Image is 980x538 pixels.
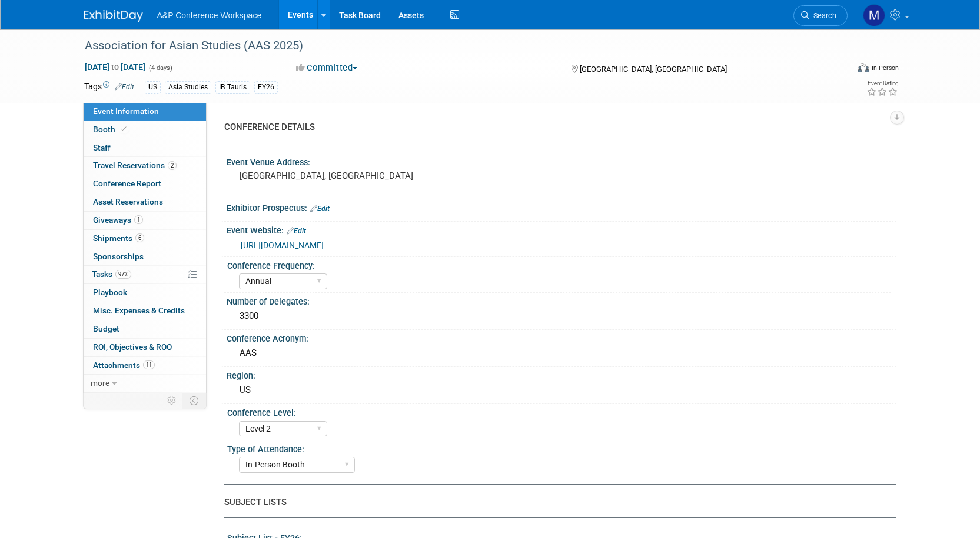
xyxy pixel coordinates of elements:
[240,171,493,181] pre: [GEOGRAPHIC_DATA], [GEOGRAPHIC_DATA]
[310,205,330,213] a: Edit
[84,284,206,302] a: Playbook
[866,81,898,86] div: Event Rating
[241,240,324,250] a: [URL][DOMAIN_NAME]
[84,248,206,266] a: Sponsorships
[227,199,896,215] div: Exhibitor Prospectus:
[162,393,182,408] td: Personalize Event Tab Strip
[215,81,250,93] div: IB Tauris
[224,121,888,133] div: CONFERENCE DETAILS
[93,106,159,116] span: Event Information
[92,269,131,279] span: Tasks
[84,193,206,211] a: Asset Reservations
[580,65,727,73] span: [GEOGRAPHIC_DATA], [GEOGRAPHIC_DATA]
[227,404,891,419] div: Conference Level:
[81,35,830,56] div: Association for Asian Studies (AAS 2025)
[93,143,111,152] span: Staff
[84,81,134,94] td: Tags
[84,339,206,356] a: ROI, Objectives & ROO
[235,307,888,325] div: 3300
[84,302,206,320] a: Misc. Expenses & Credits
[182,393,206,408] td: Toggle Event Tabs
[227,153,896,168] div: Event Venue Address:
[93,360,155,370] span: Attachments
[143,360,155,369] span: 11
[145,81,161,93] div: US
[793,5,848,26] a: Search
[93,215,143,225] span: Giveaways
[93,179,161,188] span: Conference Report
[858,63,869,72] img: Format-Inperson.png
[157,11,262,20] span: A&P Conference Workspace
[84,320,206,338] a: Budget
[227,293,896,308] div: Number of Delegates:
[121,126,127,132] i: Booth reservation complete
[135,233,144,242] span: 6
[93,306,185,315] span: Misc. Expenses & Credits
[778,61,899,79] div: Event Format
[235,381,888,399] div: US
[148,64,172,72] span: (4 days)
[93,342,172,352] span: ROI, Objectives & ROO
[287,227,306,235] a: Edit
[863,4,885,26] img: Mark Lopez
[115,270,131,279] span: 97%
[84,10,143,22] img: ExhibitDay
[93,252,144,261] span: Sponsorships
[93,288,127,297] span: Playbook
[227,222,896,237] div: Event Website:
[84,212,206,229] a: Giveaways1
[235,344,888,362] div: AAS
[84,175,206,193] a: Conference Report
[227,330,896,345] div: Conference Acronym:
[84,121,206,139] a: Booth
[168,161,177,170] span: 2
[84,103,206,121] a: Event Information
[93,324,119,333] span: Budget
[84,157,206,175] a: Travel Reservations2
[84,230,206,248] a: Shipments6
[134,215,143,224] span: 1
[93,233,144,243] span: Shipments
[227,367,896,382] div: Region:
[93,197,163,206] span: Asset Reservations
[227,257,891,272] div: Conference Frequency:
[165,81,211,93] div: Asia Studies
[109,62,121,72] span: to
[224,496,888,509] div: SUBJECT LISTS
[871,64,899,72] div: In-Person
[115,83,134,91] a: Edit
[84,375,206,392] a: more
[84,62,146,72] span: [DATE] [DATE]
[91,378,109,387] span: more
[292,62,362,74] button: Committed
[93,125,129,134] span: Booth
[227,440,891,455] div: Type of Attendance:
[93,161,177,170] span: Travel Reservations
[84,139,206,157] a: Staff
[84,357,206,375] a: Attachments11
[84,266,206,283] a: Tasks97%
[809,11,836,20] span: Search
[254,81,278,93] div: FY26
